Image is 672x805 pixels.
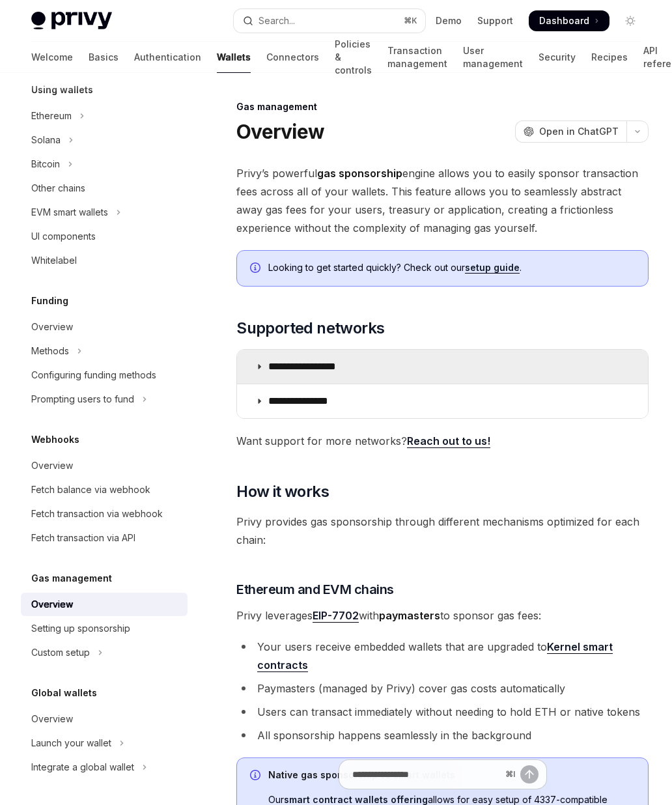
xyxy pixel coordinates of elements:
a: Dashboard [529,10,609,31]
div: Bitcoin [31,156,60,172]
button: Open in ChatGPT [515,120,626,143]
a: Fetch balance via webhook [21,478,188,501]
li: Users can transact immediately without needing to hold ETH or native tokens [236,703,649,721]
a: Other chains [21,177,188,200]
a: Setting up sponsorship [21,617,188,640]
span: Supported networks [236,318,384,339]
li: Paymasters (managed by Privy) cover gas costs automatically [236,679,649,698]
button: Toggle dark mode [620,10,641,31]
div: Prompting users to fund [31,391,134,407]
div: Integrate a global wallet [31,759,134,775]
li: Your users receive embedded wallets that are upgraded to [236,638,649,674]
button: Toggle Solana section [21,128,188,152]
div: Custom setup [31,645,90,660]
div: Overview [31,319,73,335]
h5: Gas management [31,571,112,586]
li: All sponsorship happens seamlessly in the background [236,726,649,744]
div: Overview [31,597,73,612]
div: Fetch transaction via API [31,530,135,546]
span: Privy provides gas sponsorship through different mechanisms optimized for each chain: [236,513,649,549]
button: Send message [520,765,539,784]
a: Overview [21,707,188,731]
img: light logo [31,12,112,30]
div: Launch your wallet [31,735,111,751]
span: Open in ChatGPT [539,125,619,138]
span: Dashboard [539,14,589,27]
span: ⌘ K [404,16,417,26]
div: Gas management [236,100,649,113]
div: Configuring funding methods [31,367,156,383]
a: Welcome [31,42,73,73]
div: Setting up sponsorship [31,621,130,636]
button: Toggle Prompting users to fund section [21,388,188,411]
button: Toggle Launch your wallet section [21,731,188,755]
div: EVM smart wallets [31,205,108,220]
a: Configuring funding methods [21,363,188,387]
a: Fetch transaction via API [21,526,188,550]
div: Fetch transaction via webhook [31,506,163,522]
div: UI components [31,229,96,244]
div: Overview [31,458,73,473]
span: How it works [236,481,329,502]
a: Overview [21,593,188,616]
a: Basics [89,42,119,73]
button: Open search [234,9,426,33]
a: setup guide [465,262,520,274]
button: Toggle Ethereum section [21,104,188,128]
svg: Info [250,262,263,275]
a: Authentication [134,42,201,73]
input: Ask a question... [352,760,500,789]
a: Policies & controls [335,42,372,73]
button: Toggle Custom setup section [21,641,188,664]
div: Search... [259,13,295,29]
a: Wallets [217,42,251,73]
h5: Webhooks [31,432,79,447]
span: Privy leverages with to sponsor gas fees: [236,606,649,625]
a: Demo [436,14,462,27]
span: Want support for more networks? [236,432,649,450]
div: Overview [31,711,73,727]
div: Solana [31,132,61,148]
button: Toggle Methods section [21,339,188,363]
a: Whitelabel [21,249,188,272]
button: Toggle Bitcoin section [21,152,188,176]
a: Support [477,14,513,27]
a: EIP-7702 [313,609,359,623]
a: Overview [21,315,188,339]
button: Toggle Integrate a global wallet section [21,756,188,779]
button: Toggle EVM smart wallets section [21,201,188,224]
span: Privy’s powerful engine allows you to easily sponsor transaction fees across all of your wallets.... [236,164,649,237]
span: Looking to get started quickly? Check out our . [268,261,635,274]
h5: Funding [31,293,68,309]
a: Recipes [591,42,628,73]
strong: gas sponsorship [317,167,402,180]
div: Methods [31,343,69,359]
a: User management [463,42,523,73]
div: Fetch balance via webhook [31,482,150,498]
a: UI components [21,225,188,248]
div: Whitelabel [31,253,77,268]
a: Reach out to us! [407,434,490,448]
h1: Overview [236,120,324,143]
a: Transaction management [387,42,447,73]
a: Connectors [266,42,319,73]
span: Ethereum and EVM chains [236,580,394,599]
strong: paymasters [379,609,440,622]
div: Ethereum [31,108,72,124]
a: Security [539,42,576,73]
a: Overview [21,454,188,477]
div: Other chains [31,180,85,196]
h5: Global wallets [31,685,97,701]
a: Fetch transaction via webhook [21,502,188,526]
